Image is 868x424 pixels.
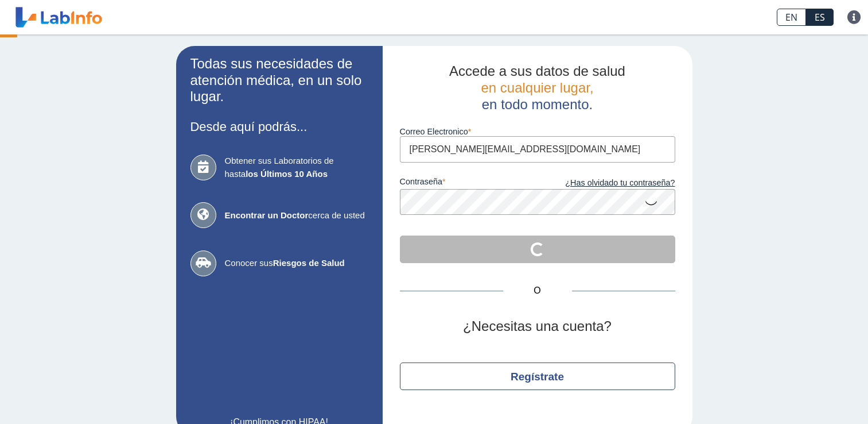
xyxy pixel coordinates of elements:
button: Regístrate [400,363,675,390]
label: Correo Electronico [400,127,675,136]
h2: ¿Necesitas una cuenta? [400,318,675,335]
h2: Todas sus necesidades de atención médica, en un solo lugar. [190,56,368,105]
span: en todo momento. [482,97,593,112]
span: Conocer sus [225,257,368,270]
a: ¿Has olvidado tu contraseña? [538,177,675,190]
iframe: Help widget launcher [766,379,855,411]
a: ES [806,9,834,26]
b: los Últimos 10 Años [246,169,328,179]
b: Encontrar un Doctor [225,210,309,220]
h3: Desde aquí podrás... [190,120,368,134]
a: EN [777,9,806,26]
span: Accede a sus datos de salud [449,63,625,79]
label: contraseña [400,177,538,190]
span: cerca de usted [225,209,368,222]
b: Riesgos de Salud [273,258,345,268]
span: en cualquier lugar, [481,80,593,95]
span: O [503,284,572,298]
span: Obtener sus Laboratorios de hasta [225,155,368,180]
